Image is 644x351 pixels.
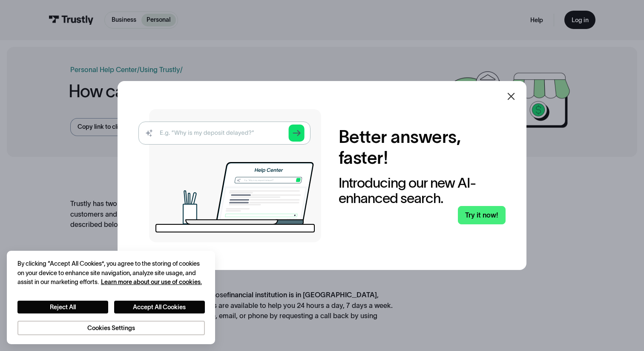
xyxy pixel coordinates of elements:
div: Privacy [17,259,205,335]
a: More information about your privacy, opens in a new tab [101,278,202,285]
div: Introducing our new AI-enhanced search. [339,175,506,206]
div: Cookie banner [7,251,215,344]
h2: Better answers, faster! [339,127,506,168]
button: Accept All Cookies [114,301,205,314]
a: Try it now! [458,206,506,224]
div: By clicking “Accept All Cookies”, you agree to the storing of cookies on your device to enhance s... [17,259,205,287]
button: Reject All [17,301,108,314]
button: Cookies Settings [17,321,205,336]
